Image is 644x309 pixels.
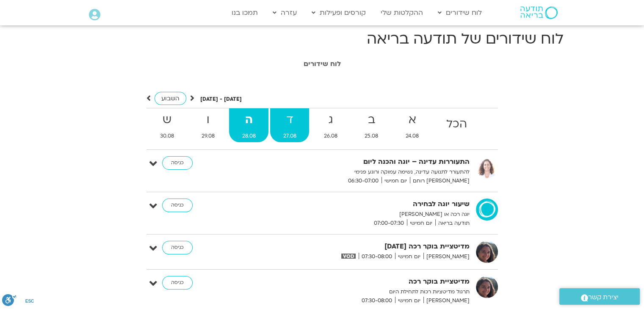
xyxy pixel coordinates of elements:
a: ה28.08 [229,108,268,142]
span: 24.08 [393,132,432,141]
span: 30.08 [147,132,187,141]
span: 27.08 [270,132,309,141]
a: כניסה [162,199,193,212]
span: יום חמישי [395,252,423,261]
a: השבוע [155,92,186,105]
p: [DATE] - [DATE] [200,95,242,104]
a: א24.08 [393,108,432,142]
a: ד27.08 [270,108,309,142]
strong: הכל [434,115,480,134]
span: 28.08 [229,132,268,141]
span: 29.08 [188,132,227,141]
a: תמכו בנו [227,5,262,21]
span: 26.08 [311,132,350,141]
span: יום חמישי [407,219,435,228]
a: כניסה [162,241,193,254]
span: 25.08 [352,132,391,141]
img: vodicon [341,254,355,259]
span: תודעה בריאה [435,219,470,228]
strong: ו [188,110,227,130]
a: ב25.08 [352,108,391,142]
strong: ה [229,110,268,130]
a: יצירת קשר [559,288,640,305]
span: יום חמישי [381,177,410,185]
span: 06:30-07:00 [345,177,381,185]
strong: שיעור יוגה לבחירה [262,199,470,210]
h1: לוח שידורים [85,60,559,68]
a: עזרה [268,5,301,21]
span: [PERSON_NAME] [423,252,470,261]
span: 07:30-08:00 [359,252,395,261]
span: 07:30-08:00 [359,296,395,305]
span: השבוע [161,94,180,102]
strong: התעוררות עדינה – יוגה והכנה ליום [262,156,470,168]
a: ו29.08 [188,108,227,142]
a: קורסים ופעילות [307,5,370,21]
a: ההקלטות שלי [376,5,427,21]
strong: ש [147,110,187,130]
span: יום חמישי [395,296,423,305]
h1: לוח שידורים של תודעה בריאה [81,29,564,49]
a: הכל [434,108,480,142]
strong: מדיטציית בוקר רכה [DATE] [262,241,470,252]
strong: מדיטציית בוקר רכה [262,276,470,287]
a: לוח שידורים [434,5,486,21]
img: תודעה בריאה [520,6,558,19]
span: [PERSON_NAME] [423,296,470,305]
strong: ג [311,110,350,130]
strong: א [393,110,432,130]
span: 07:00-07:30 [371,219,407,228]
a: ג26.08 [311,108,350,142]
strong: ד [270,110,309,130]
a: כניסה [162,156,193,170]
strong: ב [352,110,391,130]
p: תרגול מדיטציות רכות לתחילת היום [262,287,470,296]
p: יוגה רכה או [PERSON_NAME] [262,210,470,219]
span: יצירת קשר [588,292,619,303]
a: ש30.08 [147,108,187,142]
span: [PERSON_NAME] רוחם [410,177,470,185]
a: כניסה [162,276,193,290]
p: להתעורר לתנועה עדינה, נשימה עמוקה ורוגע פנימי [262,168,470,177]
